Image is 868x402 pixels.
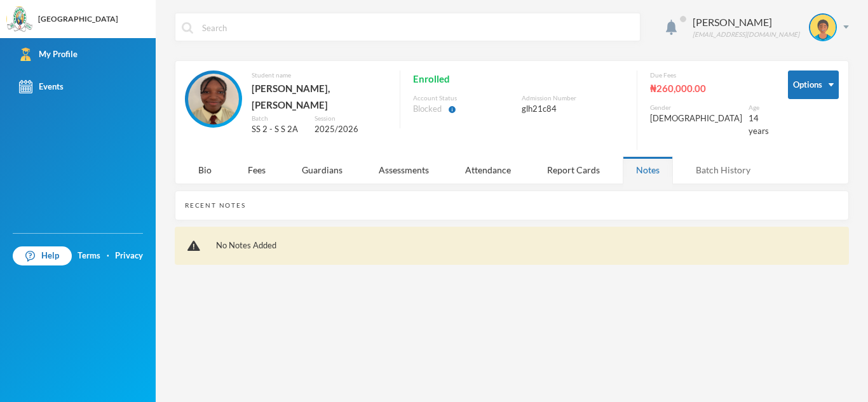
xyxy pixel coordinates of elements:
[315,114,387,123] div: Session
[115,250,143,262] a: Privacy
[365,156,442,184] div: Assessments
[522,93,624,103] div: Admission Number
[252,123,305,136] div: SS 2 - S S 2A
[413,103,442,116] span: Blocked
[448,105,456,114] i: info
[810,15,836,40] img: STUDENT
[201,13,634,42] input: Search
[78,250,100,262] a: Terms
[19,48,78,61] div: My Profile
[7,7,32,32] img: logo
[788,70,839,99] button: Options
[413,93,515,103] div: Account Status
[534,156,613,184] div: Report Cards
[288,156,356,184] div: Guardians
[650,80,769,97] div: ₦260,000.00
[693,30,799,39] div: [EMAIL_ADDRESS][DOMAIN_NAME]
[650,70,769,80] div: Due Fees
[413,70,450,87] span: Enrolled
[38,13,118,25] div: [GEOGRAPHIC_DATA]
[522,103,624,116] div: glh21c84
[252,70,387,80] div: Student name
[187,241,200,251] img: !
[188,74,239,124] img: STUDENT
[13,246,72,265] a: Help
[182,22,193,34] img: search
[650,103,742,112] div: Gender
[107,250,109,262] div: ·
[623,156,673,184] div: Notes
[749,112,769,137] div: 14 years
[650,112,742,125] div: [DEMOGRAPHIC_DATA]
[185,201,246,210] div: Recent Notes
[749,103,769,112] div: Age
[19,80,64,93] div: Events
[234,156,279,184] div: Fees
[252,80,387,114] div: [PERSON_NAME], [PERSON_NAME]
[210,239,836,252] div: No Notes Added
[315,123,387,136] div: 2025/2026
[452,156,524,184] div: Attendance
[252,114,305,123] div: Batch
[682,156,764,184] div: Batch History
[693,15,799,30] div: [PERSON_NAME]
[185,156,225,184] div: Bio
